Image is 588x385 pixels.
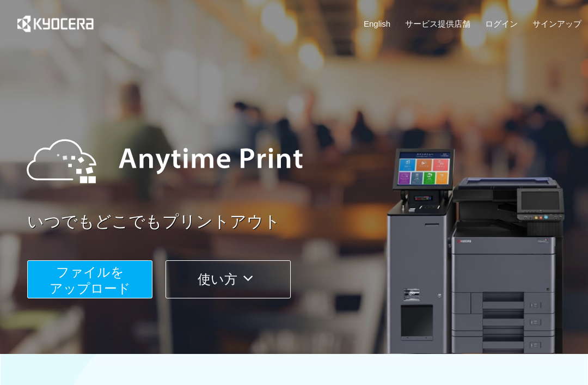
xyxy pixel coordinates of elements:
button: ファイルを​​アップロード [27,260,152,298]
a: English [364,18,390,29]
a: いつでもどこでもプリントアウト [27,210,588,234]
a: サービス提供店舗 [405,18,470,29]
a: ログイン [485,18,518,29]
a: サインアップ [532,18,581,29]
button: 使い方 [166,260,291,298]
span: ファイルを ​​アップロード [50,265,131,296]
